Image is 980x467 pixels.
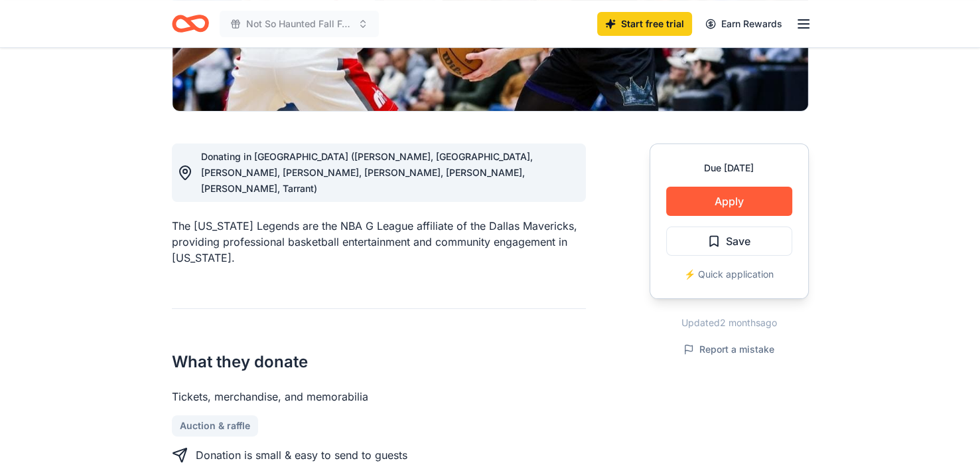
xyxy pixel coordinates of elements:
[666,227,792,256] button: Save
[246,16,352,32] span: Not So Haunted Fall Festival
[683,341,774,357] button: Report a mistake
[726,233,750,250] span: Save
[666,160,792,176] div: Due [DATE]
[196,447,407,463] div: Donation is small & easy to send to guests
[172,8,209,39] a: Home
[666,266,792,282] div: ⚡️ Quick application
[650,315,809,331] div: Updated 2 months ago
[597,12,692,36] a: Start free trial
[172,415,258,436] a: Auction & raffle
[201,151,533,194] span: Donating in [GEOGRAPHIC_DATA] ([PERSON_NAME], [GEOGRAPHIC_DATA], [PERSON_NAME], [PERSON_NAME], [P...
[172,389,586,405] div: Tickets, merchandise, and memorabilia
[172,218,586,266] div: The [US_STATE] Legends are the NBA G League affiliate of the Dallas Mavericks, providing professi...
[220,11,379,37] button: Not So Haunted Fall Festival
[666,187,792,216] button: Apply
[172,351,586,373] h2: What they donate
[697,12,790,36] a: Earn Rewards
